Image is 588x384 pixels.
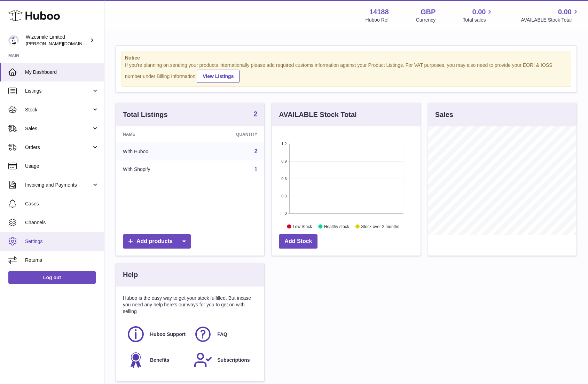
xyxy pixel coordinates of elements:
[25,238,99,245] span: Settings
[361,224,399,229] text: Stock over 2 months
[254,166,257,172] a: 1
[279,234,317,249] a: Add Stock
[26,41,176,46] span: [PERSON_NAME][DOMAIN_NAME][EMAIL_ADDRESS][DOMAIN_NAME]
[366,17,389,23] div: Huboo Ref
[25,125,92,132] span: Sales
[196,126,264,142] th: Quantity
[123,234,191,249] a: Add products
[282,142,287,146] text: 1.2
[25,219,99,226] span: Channels
[116,160,196,179] td: With Shopify
[254,148,257,154] a: 2
[435,110,453,119] h3: Sales
[463,7,494,23] a: 0.00 Total sales
[521,7,580,23] a: 0.00 AVAILABLE Stock Total
[282,159,287,163] text: 0.9
[25,144,92,151] span: Orders
[25,257,99,264] span: Returns
[116,126,196,142] th: Name
[26,34,88,47] div: Wizesmile Limited
[125,55,567,61] strong: Notice
[472,7,486,17] span: 0.00
[558,7,572,17] span: 0.00
[8,35,19,46] img: adrian.land@nueos.com
[293,224,312,229] text: Low Stock
[25,163,99,170] span: Usage
[279,110,356,119] h3: AVAILABLE Stock Total
[253,110,257,119] a: 2
[123,110,168,119] h3: Total Listings
[217,357,250,363] span: Subscriptions
[521,17,580,23] span: AVAILABLE Stock Total
[282,194,287,198] text: 0.3
[463,17,494,23] span: Total sales
[282,177,287,181] text: 0.6
[150,357,169,363] span: Benefits
[116,142,196,160] td: With Huboo
[253,110,257,117] strong: 2
[25,107,92,113] span: Stock
[194,351,254,369] a: Subscriptions
[416,17,436,23] div: Currency
[123,270,138,280] h3: Help
[421,7,436,17] strong: GBP
[324,224,350,229] text: Healthy stock
[126,325,187,344] a: Huboo Support
[217,331,227,338] span: FAQ
[25,88,92,94] span: Listings
[25,69,99,76] span: My Dashboard
[285,211,287,215] text: 0
[125,62,567,83] div: If you're planning on sending your products internationally please add required customs informati...
[126,351,187,369] a: Benefits
[123,295,257,315] p: Huboo is the easy way to get your stock fulfilled. But incase you need any help here's our ways f...
[197,70,240,83] a: View Listings
[150,331,186,338] span: Huboo Support
[194,325,254,344] a: FAQ
[369,7,389,17] strong: 14188
[8,271,96,284] a: Log out
[25,201,99,207] span: Cases
[25,182,92,188] span: Invoicing and Payments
